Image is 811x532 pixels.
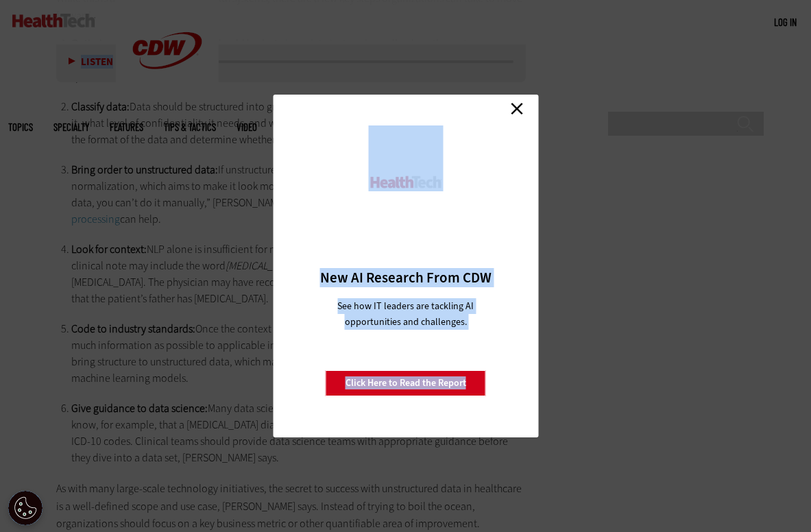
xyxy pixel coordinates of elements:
a: Click Here to Read the Report [326,370,486,396]
h3: New AI Research From CDW [297,268,514,287]
p: See how IT leaders are tackling AI opportunities and challenges. [321,298,490,330]
a: Close [507,98,527,119]
div: Cookie Settings [8,491,43,525]
img: HealthTech_0.png [368,175,443,189]
button: Open Preferences [8,491,43,525]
